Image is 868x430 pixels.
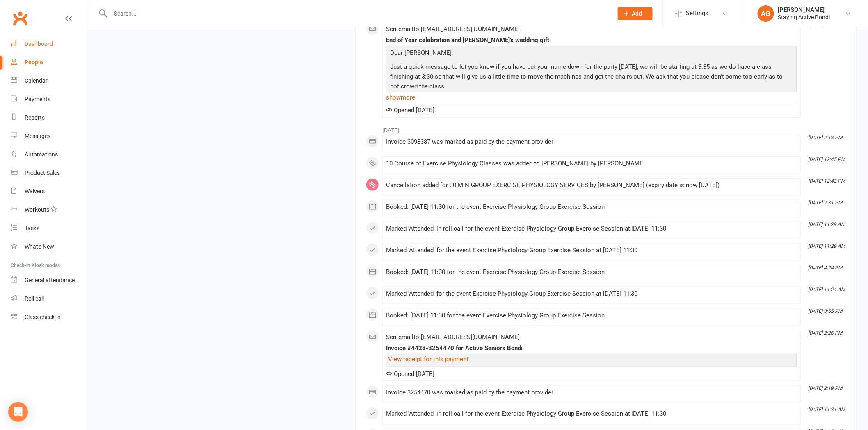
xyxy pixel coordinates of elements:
div: Invoice 3254470 was marked as paid by the payment provider [386,389,797,396]
a: Product Sales [11,164,87,182]
div: Workouts [25,206,49,213]
div: Class check-in [25,314,61,320]
a: View receipt for this payment [388,355,468,363]
a: Automations [11,145,87,164]
i: [DATE] 8:55 PM [809,308,843,314]
span: , [452,49,453,57]
p: Just a quick message to let you know if you have put your name down for the party [DATE], we will... [388,62,795,93]
a: Waivers [11,182,87,201]
i: [DATE] 2:19 PM [809,385,843,391]
a: Roll call [11,290,87,308]
a: Workouts [11,201,87,219]
a: Reports [11,109,87,127]
a: show more [386,92,797,103]
a: Class kiosk mode [11,308,87,326]
div: Reports [25,114,45,121]
i: [DATE] 2:18 PM [809,135,843,140]
div: Product Sales [25,170,60,176]
button: Add [618,7,653,20]
div: Marked 'Attended' for the event Exercise Physiology Group Exercise Session at [DATE] 11:30 [386,290,797,297]
div: What's New [25,243,54,250]
span: Add [632,10,642,17]
a: Calendar [11,72,87,90]
i: [DATE] 2:31 PM [809,200,843,206]
span: Settings [686,4,709,23]
a: Messages [11,127,87,145]
div: Marked 'Attended' in roll call for the event Exercise Physiology Group Exercise Session at [DATE]... [386,225,797,232]
div: [PERSON_NAME] [778,6,830,14]
div: Cancellation added for 30 MIN GROUP EXERCISE PHYSIOLOGY SERVICES by [PERSON_NAME] (expiry date is... [386,182,797,189]
div: 10 Course of Exercise Physiology Classes was added to [PERSON_NAME] by [PERSON_NAME] [386,160,797,167]
a: Dashboard [11,35,87,53]
div: Booked: [DATE] 11:30 for the event Exercise Physiology Group Exercise Session [386,204,797,210]
a: Payments [11,90,87,109]
i: [DATE] 12:43 PM [809,178,845,184]
div: End of Year celebration and [PERSON_NAME]'s wedding gift [386,37,797,44]
div: Staying Active Bondi [778,14,830,21]
div: Messages [25,133,50,139]
div: Waivers [25,188,45,195]
div: General attendance [25,277,75,283]
div: People [25,59,43,66]
div: Calendar [25,77,48,84]
span: Opened [DATE] [386,370,434,378]
i: [DATE] 11:29 AM [809,222,845,227]
i: [DATE] 11:24 AM [809,287,845,292]
div: Marked 'Attended' for the event Exercise Physiology Group Exercise Session at [DATE] 11:30 [386,247,797,254]
div: Invoice 3098387 was marked as paid by the payment provider [386,138,797,145]
div: Payments [25,96,50,102]
i: [DATE] 11:31 AM [809,407,845,413]
i: [DATE] 11:29 AM [809,243,845,249]
div: Open Intercom Messenger [8,402,28,422]
div: Roll call [25,295,44,302]
a: Tasks [11,219,87,238]
span: Sent email to [EMAIL_ADDRESS][DOMAIN_NAME] [386,333,520,341]
input: Search... [108,8,607,19]
p: Dear [PERSON_NAME] [388,48,795,60]
a: General attendance kiosk mode [11,271,87,290]
div: Marked 'Attended' in roll call for the event Exercise Physiology Group Exercise Session at [DATE]... [386,411,797,418]
span: Sent email to [EMAIL_ADDRESS][DOMAIN_NAME] [386,25,520,33]
div: Tasks [25,225,39,231]
span: Opened [DATE] [386,106,434,114]
i: [DATE] 12:45 PM [809,156,845,162]
div: Booked: [DATE] 11:30 for the event Exercise Physiology Group Exercise Session [386,312,797,319]
a: Clubworx [10,8,30,29]
div: AG [758,5,774,22]
div: Invoice #4428-3254470 for Active Seniors Bondi [386,345,797,352]
div: Booked: [DATE] 11:30 for the event Exercise Physiology Group Exercise Session [386,269,797,276]
i: [DATE] 4:24 PM [809,265,843,271]
div: Dashboard [25,41,53,47]
a: People [11,53,87,72]
a: What's New [11,238,87,256]
li: [DATE] [366,122,846,135]
i: [DATE] 2:26 PM [809,330,843,336]
div: Automations [25,151,58,158]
